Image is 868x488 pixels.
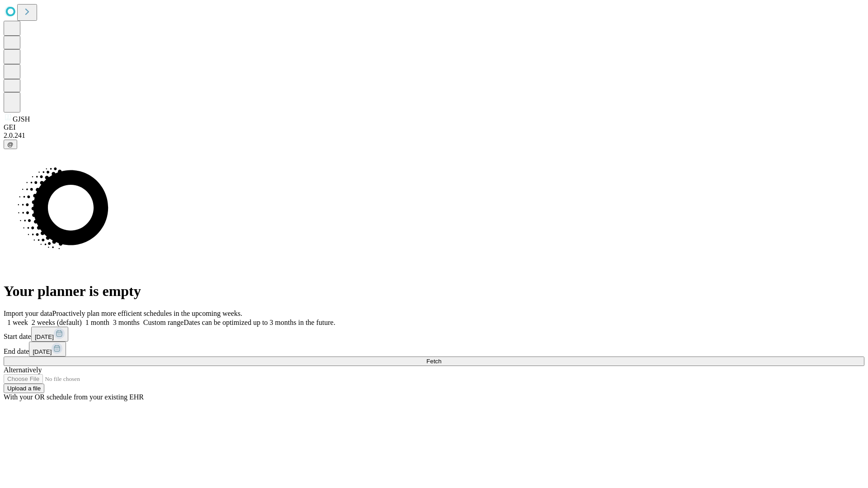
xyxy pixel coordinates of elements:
div: Start date [4,327,864,342]
span: Alternatively [4,366,42,374]
span: Custom range [143,319,184,326]
span: Dates can be optimized up to 3 months in the future. [184,319,335,326]
span: Fetch [426,358,441,365]
span: 3 months [113,319,140,326]
button: Fetch [4,357,864,366]
div: GEI [4,123,864,131]
h1: Your planner is empty [4,283,864,300]
span: 1 week [7,319,28,326]
span: 1 month [85,319,109,326]
span: With your OR schedule from your existing EHR [4,393,144,401]
button: [DATE] [29,342,66,357]
div: End date [4,342,864,357]
span: [DATE] [35,333,54,340]
span: Import your data [4,310,52,317]
div: 2.0.241 [4,131,864,140]
span: 2 weeks (default) [32,319,82,326]
button: @ [4,140,17,149]
span: [DATE] [33,348,52,355]
span: @ [7,141,14,148]
button: [DATE] [31,327,68,342]
span: Proactively plan more efficient schedules in the upcoming weeks. [52,310,242,317]
span: GJSH [13,115,30,123]
button: Upload a file [4,384,44,393]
